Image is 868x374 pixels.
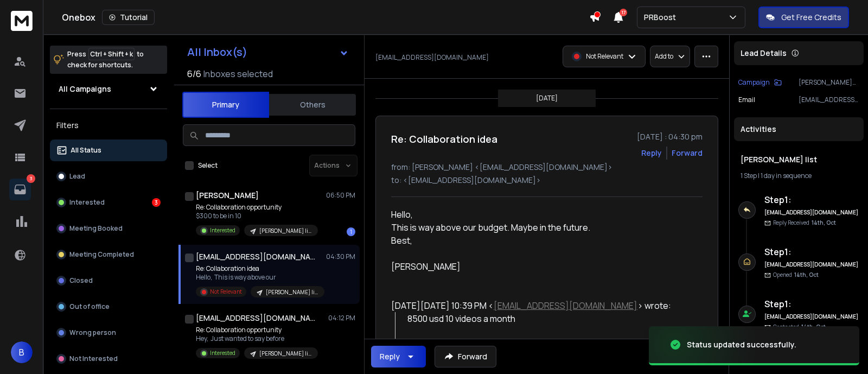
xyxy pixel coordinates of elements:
p: Email [738,96,755,104]
button: Get Free Credits [758,7,849,28]
p: [DATE] : 04:30 pm [637,131,703,142]
span: Ctrl + Shift + k [88,48,135,60]
button: Lead [50,166,167,187]
p: to: <[EMAIL_ADDRESS][DOMAIN_NAME]> [391,175,703,186]
h6: [EMAIL_ADDRESS][DOMAIN_NAME] [764,261,859,269]
div: Onebox [62,10,589,25]
p: 04:12 PM [328,314,355,322]
h1: Re: Collaboration idea [391,131,497,147]
h6: [EMAIL_ADDRESS][DOMAIN_NAME] [764,208,859,217]
span: 14th, Oct [794,271,819,278]
div: 8500 usd 10 videos a month [407,312,694,325]
button: Campaign [738,78,782,87]
button: Tutorial [102,10,155,25]
p: [DATE] [536,94,558,103]
div: Status updated successfully. [687,339,796,350]
button: Forward [435,346,496,367]
p: Campaign [738,78,770,87]
p: All Status [71,146,101,155]
button: B [11,341,33,363]
div: Forward [672,148,703,159]
h1: All Inbox(s) [187,47,247,58]
p: [EMAIL_ADDRESS][DOMAIN_NAME] [799,96,859,104]
button: Wrong person [50,322,167,344]
button: All Campaigns [50,78,167,100]
h6: Step 1 : [764,245,859,258]
button: Closed [50,270,167,291]
p: Interested [69,198,105,207]
p: Re: Collaboration opportunity [196,203,318,212]
button: Reply [371,346,426,367]
p: Meeting Booked [69,224,123,233]
h1: [EMAIL_ADDRESS][DOMAIN_NAME] [196,251,315,262]
div: 3 [152,198,161,207]
div: Reply [380,351,400,362]
span: 1 day in sequence [761,171,812,180]
p: [PERSON_NAME] list [259,227,311,235]
button: Primary [182,92,269,118]
p: Not Relevant [210,288,242,296]
div: [DATE][DATE] 10:39 PM < > wrote: [391,299,694,312]
p: Press to check for shortcuts. [67,49,144,71]
button: Meeting Booked [50,218,167,239]
p: [PERSON_NAME] list [266,288,318,296]
p: Hello, This is way above our [196,273,324,282]
div: | [741,172,857,180]
p: Meeting Completed [69,250,134,259]
p: 3 [27,174,35,183]
p: Closed [69,276,93,285]
p: 04:30 PM [326,252,355,261]
h6: [EMAIL_ADDRESS][DOMAIN_NAME] [764,313,859,321]
span: 17 [620,9,627,16]
p: Get Free Credits [781,12,841,23]
p: Re: Collaboration idea [196,264,324,273]
button: Interested3 [50,192,167,213]
p: Opened [773,271,819,279]
p: Wrong person [69,328,116,337]
p: [PERSON_NAME] list [259,350,311,358]
p: Lead [69,172,85,181]
a: 3 [9,179,31,200]
span: 6 / 6 [187,67,201,80]
button: All Status [50,140,167,161]
div: Hamish [407,338,694,351]
label: Select [198,161,218,170]
p: Lead Details [741,48,787,59]
button: Meeting Completed [50,244,167,265]
a: [EMAIL_ADDRESS][DOMAIN_NAME] [494,300,637,312]
p: PRBoost [644,12,680,23]
button: Not Interested [50,348,167,370]
button: Out of office [50,296,167,318]
div: Best, [PERSON_NAME] [391,234,694,273]
p: Hey, Just wanted to say before [196,334,318,343]
div: Activities [734,117,864,141]
h6: Step 1 : [764,193,859,206]
p: Add to [655,52,673,61]
div: 1 [347,227,355,236]
div: Hello, This is way above our budget. Maybe in the future. [391,208,694,234]
p: Not Relevant [586,52,623,61]
h1: [PERSON_NAME] list [741,154,857,165]
h6: Step 1 : [764,297,859,310]
p: 06:50 PM [326,191,355,200]
button: All Inbox(s) [178,41,358,63]
h1: [EMAIL_ADDRESS][DOMAIN_NAME] [196,313,315,324]
p: $300 to be in 10 [196,212,318,220]
p: Re: Collaboration opportunity [196,326,318,334]
p: [PERSON_NAME] list [799,78,859,87]
p: Interested [210,226,235,234]
h1: [PERSON_NAME] [196,190,259,201]
button: Others [269,93,356,117]
span: 1 Step [741,171,757,180]
p: Not Interested [69,354,118,363]
p: Reply Received [773,219,836,227]
p: from: [PERSON_NAME] <[EMAIL_ADDRESS][DOMAIN_NAME]> [391,162,703,173]
span: 14th, Oct [812,219,836,226]
h3: Filters [50,118,167,133]
h3: Inboxes selected [203,67,273,80]
p: Out of office [69,302,110,311]
h1: All Campaigns [59,84,111,94]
